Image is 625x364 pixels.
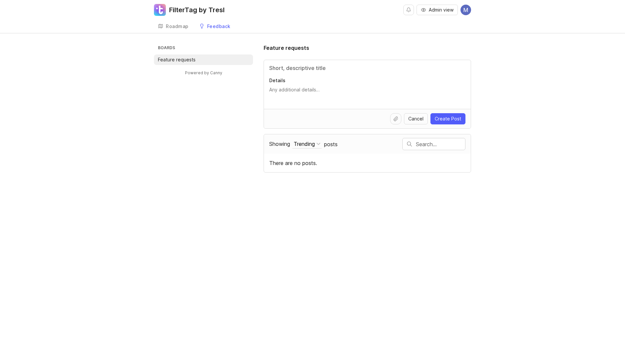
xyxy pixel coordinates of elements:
button: Create Post [430,113,465,124]
h3: Boards [157,44,253,53]
div: Trending [294,140,315,148]
textarea: Details [269,86,465,100]
div: Feedback [207,24,231,29]
img: Morris Wang [460,5,471,15]
a: Feature requests [154,54,253,65]
div: Roadmap [166,24,189,29]
span: Cancel [408,116,423,122]
p: Feature requests [158,56,196,63]
button: Admin view [417,5,458,15]
a: Feedback [195,20,235,33]
span: Admin view [429,7,454,13]
span: Showing [269,141,290,147]
div: FilterTag by Tresl [169,7,225,13]
button: Cancel [404,113,428,124]
input: Search… [416,141,465,148]
input: Title [269,64,465,72]
button: Notifications [403,5,414,15]
div: There are no posts. [264,154,471,172]
img: FilterTag by Tresl logo [154,4,166,16]
p: Details [269,77,465,84]
button: Showing [292,140,322,149]
a: Roadmap [154,20,193,33]
h1: Feature requests [264,44,309,52]
span: posts [324,141,338,148]
span: Create Post [435,116,461,122]
a: Powered by Canny [184,69,223,77]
